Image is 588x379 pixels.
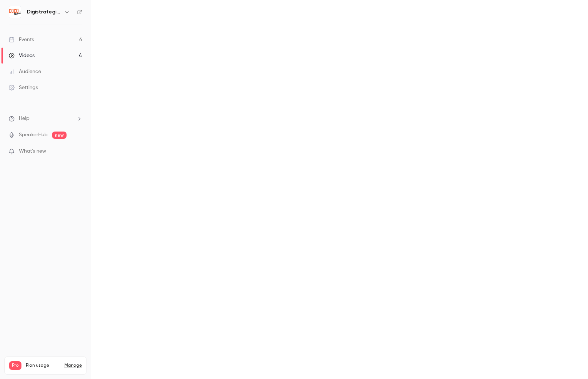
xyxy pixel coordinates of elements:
div: Videos [9,52,35,59]
span: Plan usage [26,363,60,368]
span: Help [19,115,29,122]
img: Digistrategi Jouni Koistinen [9,6,21,18]
div: Audience [9,68,41,75]
a: Manage [64,363,82,368]
a: SpeakerHub [19,131,48,139]
span: new [52,132,67,139]
div: Settings [9,84,38,91]
iframe: Noticeable Trigger [73,148,82,155]
h6: Digistrategi [PERSON_NAME] [27,8,61,16]
span: What's new [19,148,46,155]
li: help-dropdown-opener [9,115,82,122]
div: Events [9,36,34,43]
span: Pro [9,361,21,370]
